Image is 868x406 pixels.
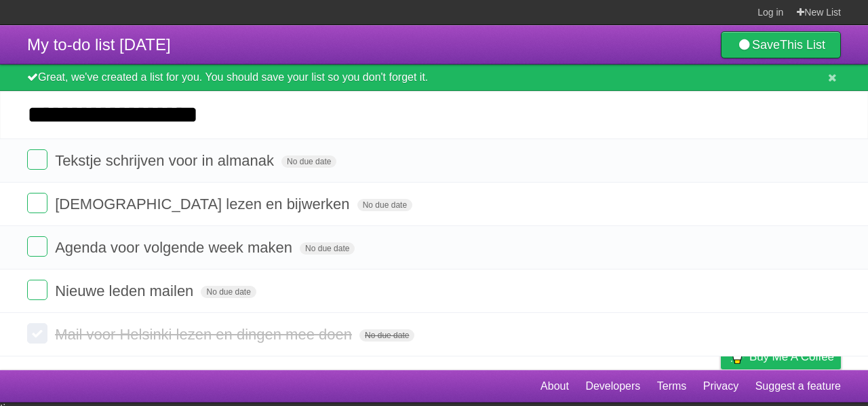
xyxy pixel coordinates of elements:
a: Suggest a feature [755,373,841,399]
a: SaveThis List [721,31,841,58]
img: Buy me a coffee [728,345,746,368]
span: [DEMOGRAPHIC_DATA] lezen en bijwerken [55,196,353,213]
span: No due date [300,242,355,255]
span: Mail voor Helsinki lezen en dingen mee doen [55,326,355,343]
a: About [540,373,569,399]
label: Done [27,149,47,170]
label: Done [27,323,47,344]
span: Buy me a coffee [749,345,834,369]
label: Done [27,280,47,300]
span: No due date [359,329,414,342]
label: Star task [758,193,784,215]
a: Privacy [703,373,738,399]
a: Developers [585,373,640,399]
span: Agenda voor volgende week maken [55,239,296,256]
b: This List [780,38,825,52]
span: No due date [357,199,412,211]
label: Star task [758,236,784,259]
span: No due date [201,286,256,298]
span: Nieuwe leden mailen [55,282,197,299]
label: Star task [758,280,784,302]
label: Done [27,236,47,257]
span: Tekstje schrijven voor in almanak [55,152,277,169]
label: Done [27,193,47,213]
span: My to-do list [DATE] [27,35,171,54]
a: Terms [657,373,687,399]
label: Star task [758,149,784,172]
span: No due date [281,155,336,168]
a: Buy me a coffee [721,344,841,369]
